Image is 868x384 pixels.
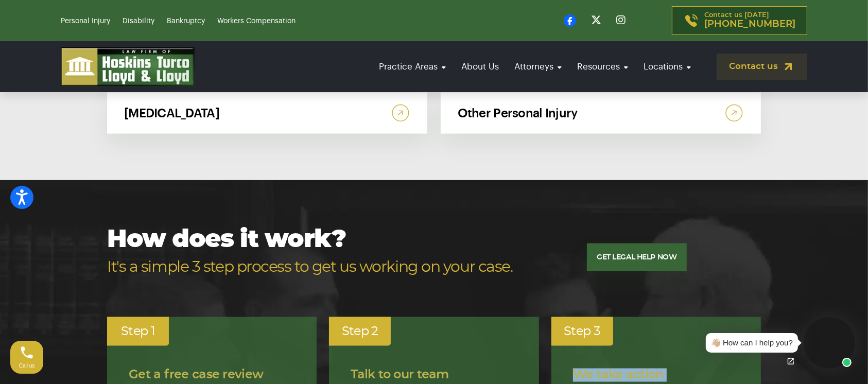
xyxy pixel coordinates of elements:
[107,254,513,281] span: It's a simple 3 step process to get us working on your case.
[351,369,517,382] h4: Talk to our team
[780,351,802,372] a: Open chat
[19,363,35,369] span: Call us
[123,18,154,25] a: Disability
[573,369,739,382] h4: We take action
[587,243,686,271] a: GET LEGAL HELP NOW
[572,52,633,81] a: Resources
[167,18,205,25] a: Bankruptcy
[391,103,410,123] img: arrow-right-link.svg
[61,47,195,86] img: logo
[107,317,169,346] div: Step 1
[551,317,613,346] div: Step 3
[717,54,807,80] a: Contact us
[704,12,795,29] p: Contact us [DATE]
[217,18,296,25] a: Workers Compensation
[129,369,295,382] h4: Get a free case review
[704,19,795,29] span: [PHONE_NUMBER]
[456,52,504,81] a: About Us
[61,18,110,25] a: Personal Injury
[374,52,451,81] a: Practice Areas
[672,6,807,35] a: Contact us [DATE][PHONE_NUMBER]
[638,52,696,81] a: Locations
[107,93,427,134] a: [MEDICAL_DATA]
[724,103,744,123] img: arrow-right-link.svg
[329,317,391,346] div: Step 2
[107,226,513,281] h2: How does it work?
[441,93,761,134] a: Other Personal Injury
[711,337,793,349] div: 👋🏼 How can I help you?
[509,52,567,81] a: Attorneys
